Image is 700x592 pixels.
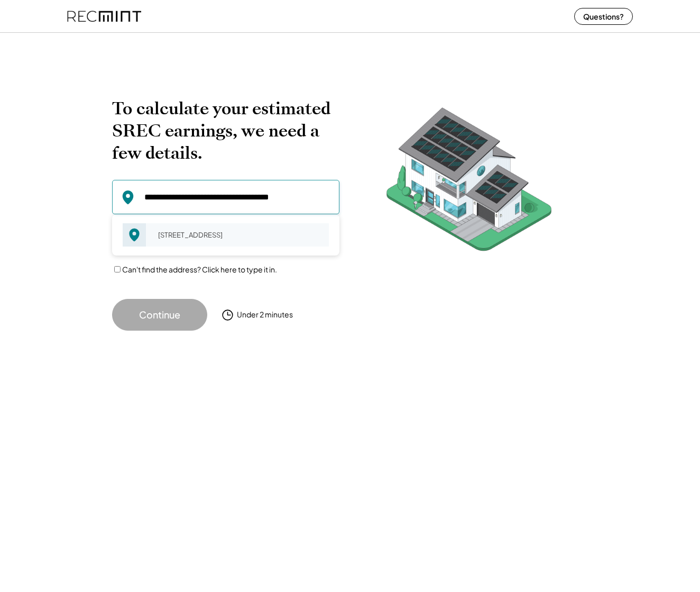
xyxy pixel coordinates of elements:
div: Under 2 minutes [237,309,293,320]
img: RecMintArtboard%207.png [366,97,572,267]
h2: To calculate your estimated SREC earnings, we need a few details. [112,97,339,164]
img: recmint-logotype%403x%20%281%29.jpeg [67,2,141,30]
label: Can't find the address? Click here to type it in. [122,265,277,274]
div: [STREET_ADDRESS] [151,227,329,242]
button: Continue [112,299,207,331]
button: Questions? [574,8,633,25]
